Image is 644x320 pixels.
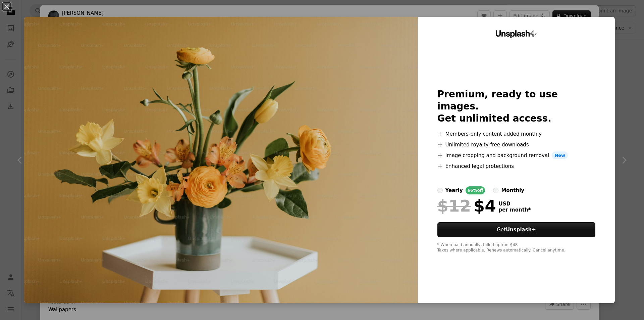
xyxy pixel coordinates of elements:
strong: Unsplash+ [506,227,536,233]
button: GetUnsplash+ [437,222,596,237]
div: 66% off [466,186,485,194]
span: $12 [437,197,471,215]
span: New [552,151,568,159]
div: yearly [445,186,463,194]
div: * When paid annually, billed upfront $48 Taxes where applicable. Renews automatically. Cancel any... [437,242,596,253]
input: monthly [493,188,498,193]
span: per month * [499,207,531,213]
li: Image cropping and background removal [437,151,596,159]
li: Unlimited royalty-free downloads [437,141,596,149]
span: USD [499,201,531,207]
div: $4 [437,197,496,215]
div: monthly [501,186,524,194]
li: Enhanced legal protections [437,162,596,170]
h2: Premium, ready to use images. Get unlimited access. [437,88,596,125]
li: Members-only content added monthly [437,130,596,138]
input: yearly66%off [437,188,443,193]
